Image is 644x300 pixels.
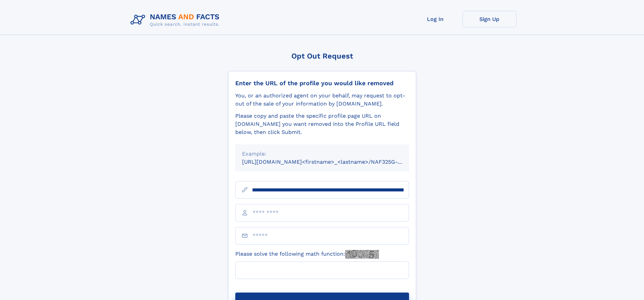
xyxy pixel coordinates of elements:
[462,11,517,27] a: Sign Up
[235,112,409,136] div: Please copy and paste the specific profile page URL on [DOMAIN_NAME] you want removed into the Pr...
[235,250,379,259] label: Please solve the following math function:
[408,11,462,27] a: Log In
[235,92,409,108] div: You, or an authorized agent on your behalf, may request to opt-out of the sale of your informatio...
[128,11,225,29] img: Logo Names and Facts
[242,150,402,158] div: Example:
[242,159,422,165] small: [URL][DOMAIN_NAME]<firstname>_<lastname>/NAF325G-xxxxxxxx
[228,52,416,60] div: Opt Out Request
[235,79,409,87] div: Enter the URL of the profile you would like removed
